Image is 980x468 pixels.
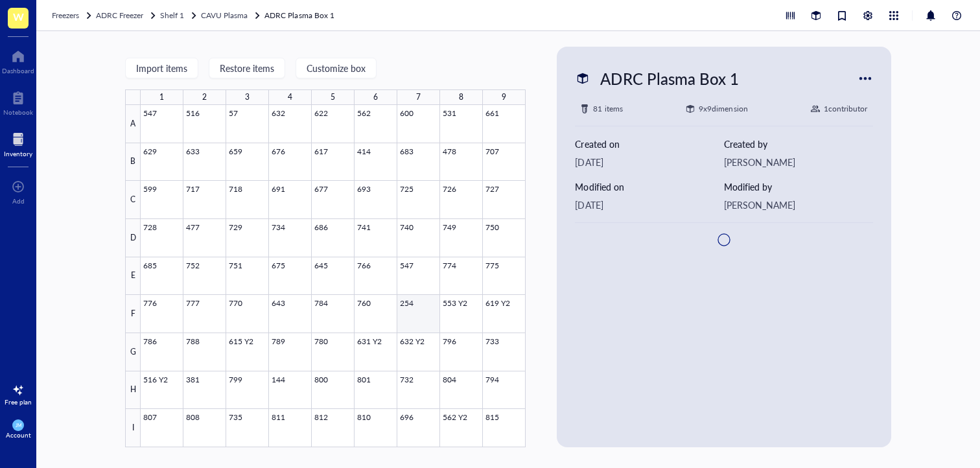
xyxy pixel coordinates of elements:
div: E [125,257,141,296]
div: 7 [416,89,421,105]
span: Customize box [307,63,366,73]
span: Freezers [52,10,79,21]
div: [PERSON_NAME] [724,198,873,212]
div: A [125,105,141,143]
span: Shelf 1 [160,10,184,21]
button: Restore items [209,58,285,78]
span: CAVU Plasma [201,10,248,21]
span: Restore items [220,63,274,73]
div: 3 [245,89,250,105]
div: Modified on [575,180,724,194]
div: [DATE] [575,198,724,212]
div: Dashboard [2,67,34,75]
div: 1 [159,89,164,105]
div: 5 [331,89,335,105]
div: [PERSON_NAME] [724,155,873,169]
span: ADRC Freezer [96,10,143,21]
div: Created by [724,137,873,151]
div: 9 x 9 dimension [699,102,747,115]
span: JM [15,423,21,428]
div: I [125,409,141,447]
a: ADRC Plasma Box 1 [264,9,336,22]
a: Shelf 1CAVU Plasma [160,9,262,22]
span: Import items [136,63,187,73]
div: 1 contributor [824,102,867,115]
div: D [125,219,141,257]
div: Add [12,197,25,205]
div: Created on [575,137,724,151]
div: Modified by [724,180,873,194]
div: B [125,143,141,181]
div: 9 [502,89,506,105]
a: Dashboard [2,46,34,75]
div: 8 [459,89,463,105]
a: Freezers [52,9,93,22]
div: C [125,181,141,219]
a: ADRC Freezer [96,9,157,22]
div: H [125,371,141,410]
div: [DATE] [575,155,724,169]
div: 2 [202,89,207,105]
div: 4 [288,89,292,105]
div: Inventory [4,150,32,158]
div: G [125,333,141,371]
div: 6 [373,89,378,105]
div: Notebook [3,108,33,116]
span: W [13,8,24,25]
button: Import items [125,58,198,78]
div: Account [6,431,31,439]
div: ADRC Plasma Box 1 [594,65,744,92]
div: 81 items [593,102,622,115]
div: F [125,295,141,333]
button: Customize box [296,58,377,78]
a: Notebook [3,88,33,116]
a: Inventory [4,129,32,158]
div: Free plan [5,398,32,406]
